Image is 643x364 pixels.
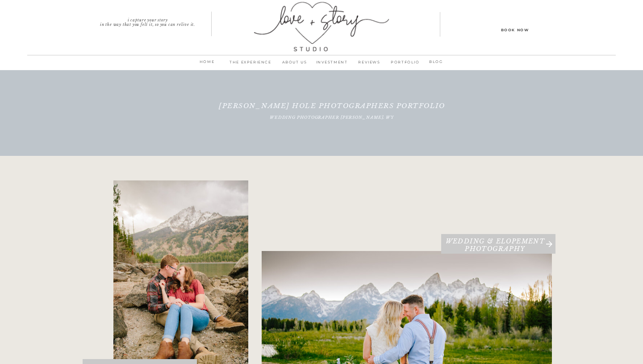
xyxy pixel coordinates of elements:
[388,59,422,71] a: PORTFOLIO
[84,18,212,24] p: I capture your story in the way that you felt it, so you can relive it.
[276,59,313,71] a: ABOUT us
[84,18,212,24] a: I capture your storyin the way that you felt it, so you can relive it.
[195,58,219,71] a: home
[225,59,276,71] a: THE EXPERIENCE
[313,59,351,71] a: INVESTMENT
[441,238,549,251] a: Wedding & Elopement PHOTOGRAPHY
[475,26,555,33] a: Book Now
[213,102,451,120] h1: [PERSON_NAME] Hole Photographers portfolio
[213,115,451,133] h2: wedding Photographer [PERSON_NAME]. WY
[351,59,388,71] a: REVIEWS
[424,58,448,67] a: BLOG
